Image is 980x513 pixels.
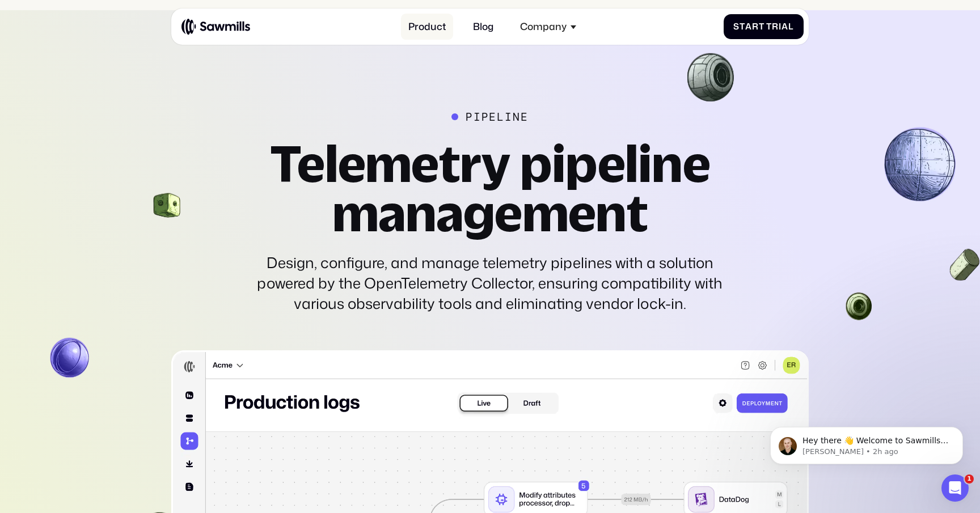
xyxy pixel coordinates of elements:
span: t [740,22,745,32]
h2: Telemetry pipeline management [251,138,729,238]
span: 1 [965,474,974,484]
iframe: Intercom notifications message [753,403,980,482]
span: a [745,22,752,32]
div: pipeline [466,111,529,124]
div: Design, configure, and manage telemetry pipelines with a solution powered by the OpenTelemetry Co... [251,252,729,314]
span: T [766,22,772,32]
span: S [733,22,740,32]
div: Company [513,14,584,40]
iframe: Intercom live chat [941,474,969,502]
span: r [772,22,779,32]
span: r [752,22,759,32]
div: Company [520,21,567,33]
span: t [759,22,764,32]
a: Product [401,14,453,40]
span: a [782,22,788,32]
span: l [788,22,794,32]
a: StartTrial [724,14,804,39]
a: Blog [466,14,501,40]
span: i [779,22,782,32]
